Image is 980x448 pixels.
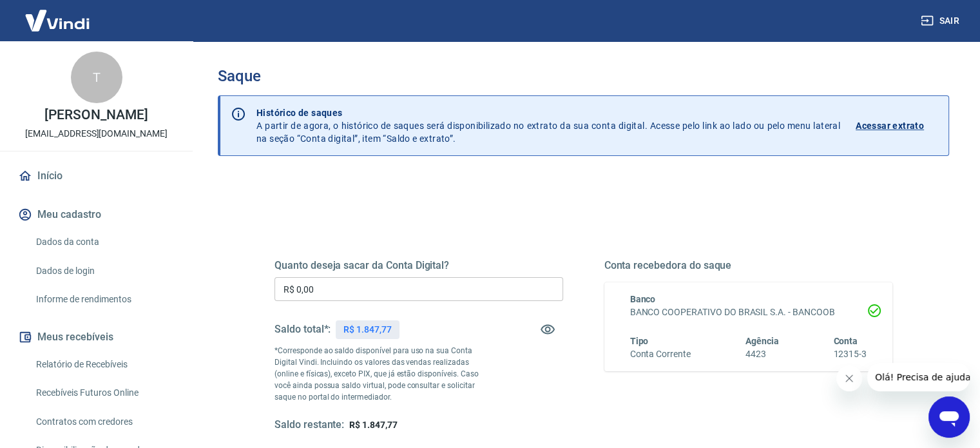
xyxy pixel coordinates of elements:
[928,396,970,438] iframe: Botão para abrir a janela de mensagens
[604,259,893,272] h5: Conta recebedora do saque
[44,108,148,122] p: [PERSON_NAME]
[15,323,177,351] button: Meus recebíveis
[31,380,177,406] a: Recebíveis Futuros Online
[31,258,177,284] a: Dados de login
[856,119,924,132] p: Acessar extrato
[630,306,867,319] h6: BANCO COOPERATIVO DO BRASIL S.A. - BANCOOB
[274,259,563,272] h5: Quanto deseja sacar da Conta Digital?
[856,106,938,145] a: Acessar extrato
[630,336,649,346] span: Tipo
[15,200,177,229] button: Meu cadastro
[833,347,867,361] h6: 12315-3
[274,418,344,432] h5: Saldo restante:
[15,1,99,40] img: Vindi
[218,67,949,85] h3: Saque
[25,127,168,141] p: [EMAIL_ADDRESS][DOMAIN_NAME]
[343,323,391,336] p: R$ 1.847,77
[867,363,970,391] iframe: Mensagem da empresa
[256,106,840,119] p: Histórico de saques
[71,52,122,103] div: T
[31,351,177,378] a: Relatório de Recebíveis
[349,420,397,430] span: R$ 1.847,77
[630,347,691,361] h6: Conta Corrente
[8,9,108,19] span: Olá! Precisa de ajuda?
[630,294,656,304] span: Banco
[836,365,862,391] iframe: Fechar mensagem
[256,106,840,145] p: A partir de agora, o histórico de saques será disponibilizado no extrato da sua conta digital. Ac...
[745,336,779,346] span: Agência
[31,409,177,435] a: Contratos com credores
[918,9,965,33] button: Sair
[274,345,491,403] p: *Corresponde ao saldo disponível para uso na sua Conta Digital Vindi. Incluindo os valores das ve...
[31,229,177,255] a: Dados da conta
[745,347,779,361] h6: 4423
[833,336,858,346] span: Conta
[15,162,177,190] a: Início
[31,286,177,313] a: Informe de rendimentos
[274,323,331,336] h5: Saldo total*:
